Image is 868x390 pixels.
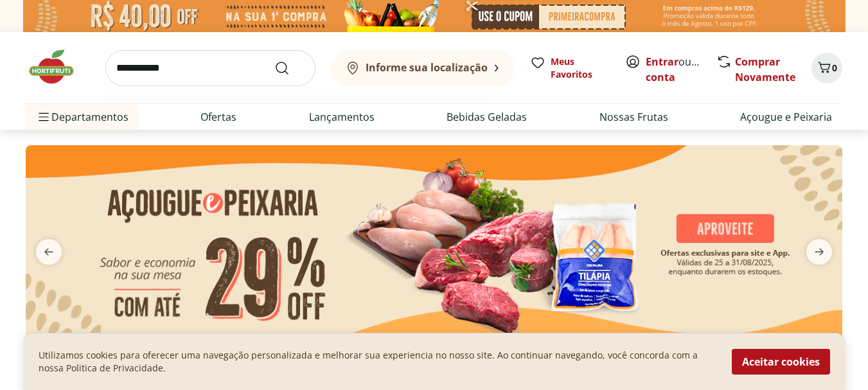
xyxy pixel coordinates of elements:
[26,239,72,265] button: previous
[646,55,678,69] a: Entrar
[551,55,610,81] span: Meus Favoritos
[599,109,668,125] a: Nossas Frutas
[36,102,128,132] span: Departamentos
[646,54,703,85] span: ou
[832,62,837,74] span: 0
[796,239,842,265] button: next
[735,55,795,84] a: Comprar Novamente
[646,55,716,84] a: Criar conta
[732,349,830,375] button: Aceitar cookies
[36,102,51,132] button: Menu
[105,50,315,86] input: search
[26,145,842,343] img: açougue
[447,109,527,125] a: Bebidas Geladas
[530,55,610,81] a: Meus Favoritos
[309,109,375,125] a: Lançamentos
[274,60,305,76] button: Submit Search
[740,109,832,125] a: Açougue e Peixaria
[366,60,488,75] b: Informe sua localização
[200,109,236,125] a: Ofertas
[26,48,90,86] img: Hortifruti
[39,349,716,375] p: Utilizamos cookies para oferecer uma navegação personalizada e melhorar sua experiencia no nosso ...
[331,50,515,86] button: Informe sua localização
[811,53,842,84] button: Carrinho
